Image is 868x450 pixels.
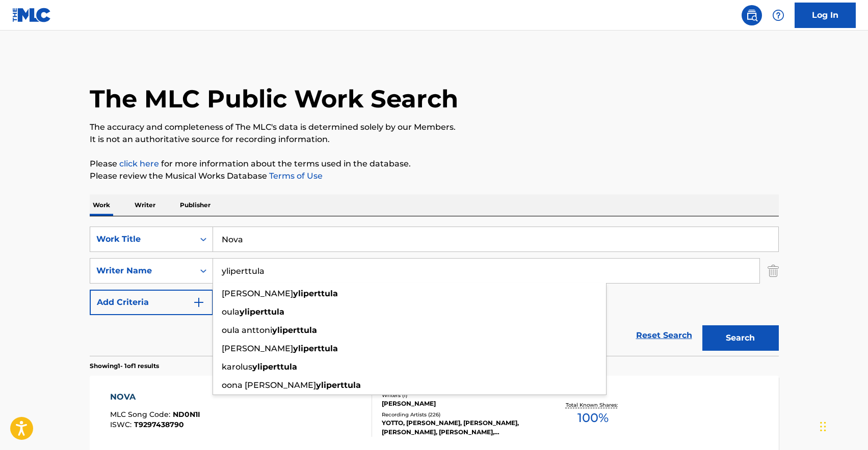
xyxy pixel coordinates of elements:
a: click here [119,159,159,168]
span: karolus [222,362,252,372]
strong: yliperttula [293,344,338,353]
div: YOTTO, [PERSON_NAME], [PERSON_NAME], [PERSON_NAME], [PERSON_NAME], [PERSON_NAME],[PERSON_NAME], [... [382,418,536,437]
strong: yliperttula [293,289,338,298]
div: Recording Artists ( 226 ) [382,411,536,418]
img: help [772,9,784,21]
form: Search Form [90,227,779,356]
img: MLC Logo [12,8,51,22]
span: MLC Song Code : [110,410,173,419]
img: search [746,9,758,21]
span: oona [PERSON_NAME] [222,380,316,390]
a: Log In [795,3,856,28]
p: Please for more information about the terms used in the database. [90,158,779,170]
p: Work [90,194,113,216]
div: [PERSON_NAME] [382,399,536,408]
p: Please review the Musical Works Database [90,170,779,182]
p: Total Known Shares: [566,401,620,409]
img: 9d2ae6d4665cec9f34b9.svg [193,296,205,308]
button: Search [702,325,779,351]
span: oula [222,307,240,317]
a: Reset Search [631,324,697,347]
p: Publisher [177,194,214,216]
a: Public Search [742,5,762,25]
a: Terms of Use [267,171,323,181]
span: [PERSON_NAME] [222,344,293,353]
span: ISWC : [110,420,134,429]
p: Writer [131,194,159,216]
img: Delete Criterion [768,258,779,284]
div: NOVA [110,391,200,403]
p: It is not an authoritative source for recording information. [90,133,779,146]
h1: The MLC Public Work Search [90,83,458,114]
iframe: Chat Widget [817,401,868,450]
span: 100 % [577,409,609,427]
strong: yliperttula [316,380,361,390]
p: The accuracy and completeness of The MLC's data is determined solely by our Members. [90,121,779,133]
div: Writers ( 1 ) [382,391,536,399]
strong: yliperttula [272,325,317,335]
div: Writer Name [96,265,188,277]
span: ND0N1I [173,410,200,419]
div: Help [768,5,788,25]
p: Showing 1 - 1 of 1 results [90,361,159,371]
span: T9297438790 [134,420,184,429]
div: Drag [820,411,826,442]
span: [PERSON_NAME] [222,289,293,298]
strong: yliperttula [240,307,284,317]
div: Work Title [96,233,188,245]
span: oula anttoni [222,325,272,335]
strong: yliperttula [252,362,297,372]
button: Add Criteria [90,290,213,315]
